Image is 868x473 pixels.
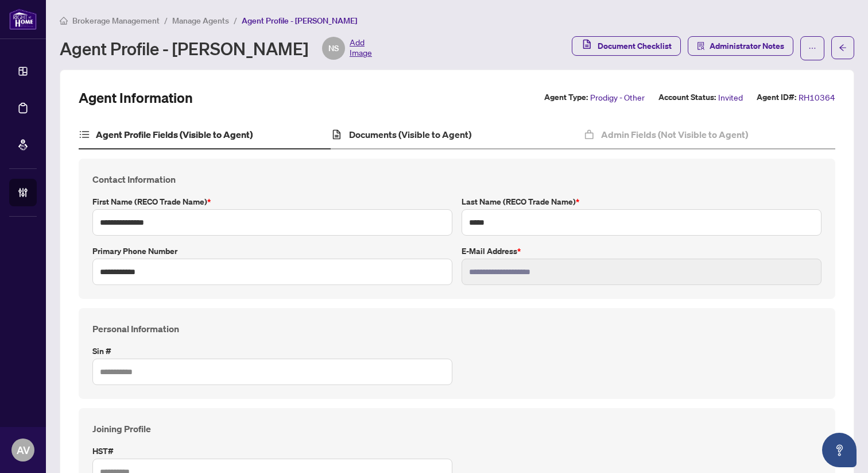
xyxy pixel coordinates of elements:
[462,195,821,208] label: Last Name (RECO Trade Name)
[688,36,793,56] button: Administrator Notes
[242,16,357,26] span: Agent Profile - [PERSON_NAME]
[590,91,645,104] span: Prodigy - Other
[822,433,857,467] button: Open asap
[328,42,339,55] span: NS
[697,42,705,50] span: solution
[839,44,847,52] span: arrow-left
[601,128,748,141] h4: Admin Fields (Not Visible to Agent)
[164,14,168,27] li: /
[92,422,821,436] h4: Joining Profile
[572,36,681,56] button: Document Checklist
[17,442,30,458] span: AV
[96,128,253,141] h4: Agent Profile Fields (Visible to Agent)
[92,245,452,257] label: Primary Phone Number
[757,91,796,104] label: Agent ID#:
[92,322,821,336] h4: Personal Information
[9,9,37,30] img: logo
[234,14,237,27] li: /
[92,195,452,208] label: First Name (RECO Trade Name)
[462,245,821,257] label: E-mail Address
[92,345,452,357] label: Sin #
[92,445,452,457] label: HST#
[172,16,229,26] span: Manage Agents
[72,16,160,26] span: Brokerage Management
[658,91,716,104] label: Account Status:
[544,91,588,104] label: Agent Type:
[710,37,784,55] span: Administrator Notes
[60,17,68,25] span: home
[799,91,835,104] span: RH10364
[808,44,816,52] span: ellipsis
[350,37,372,60] span: Add Image
[79,89,193,107] h2: Agent Information
[60,37,372,60] div: Agent Profile - [PERSON_NAME]
[718,91,743,104] span: Invited
[349,128,471,141] h4: Documents (Visible to Agent)
[598,37,672,55] span: Document Checklist
[92,172,821,186] h4: Contact Information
